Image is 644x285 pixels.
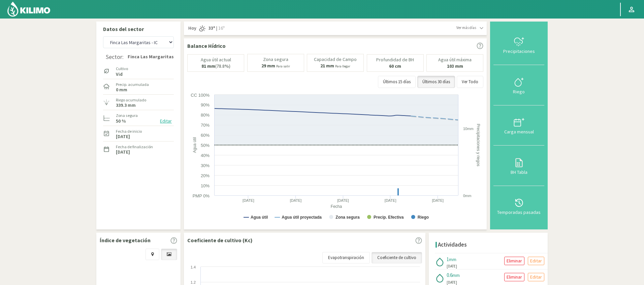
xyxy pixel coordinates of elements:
text: [DATE] [432,198,444,202]
b: 29 mm [261,63,275,69]
p: Eliminar [507,273,522,281]
button: Últimos 15 días [378,76,416,88]
label: Fecha de finalización [116,144,153,150]
text: Zona segura [335,215,360,220]
p: Editar [530,257,542,265]
text: [DATE] [337,198,349,202]
b: 103 mm [447,63,463,69]
text: 10% [201,183,210,188]
span: mm [449,256,456,262]
text: [DATE] [385,198,396,202]
p: Editar [530,273,542,281]
p: Datos del sector [103,25,174,33]
button: BH Tabla [493,146,544,186]
label: 50 % [116,119,126,123]
button: Eliminar [504,257,524,265]
button: Carga mensual [493,105,544,146]
p: Agua útil actual [201,57,231,62]
span: mm [452,272,460,278]
text: Precipitaciones y riegos [476,124,481,166]
button: Editar [528,273,544,281]
small: Para llegar [335,64,350,68]
text: CC 100% [191,93,210,98]
span: [DATE] [447,263,457,269]
label: Vid [116,72,128,76]
div: Riego [495,89,542,94]
div: Carga mensual [495,129,542,134]
p: Agua útil máxima [438,57,472,62]
text: 80% [201,113,210,118]
span: | [216,25,217,32]
button: Editar [158,117,174,125]
b: 21 mm [320,63,334,69]
button: Precipitaciones [493,25,544,65]
span: Hoy [187,25,196,32]
text: 90% [201,102,210,107]
p: Capacidad de Campo [314,57,357,62]
small: Para salir [276,64,290,68]
p: Zona segura [263,57,288,62]
p: Balance Hídrico [187,42,226,50]
label: 339.3 mm [116,103,136,107]
text: Precip. Efectiva [374,215,404,220]
b: 81 mm [201,63,215,69]
div: Temporadas pasadas [495,210,542,215]
p: Índice de vegetación [100,236,151,244]
strong: Finca Las Margaritas [128,53,174,60]
text: 70% [201,123,210,128]
text: Agua útil proyectada [282,215,322,220]
text: 0mm [463,194,471,198]
label: Cultivo [116,66,128,72]
p: Profundidad de BH [376,57,414,62]
text: 30% [201,163,210,168]
span: 16º [217,25,225,32]
p: Coeficiente de cultivo (Kc) [187,236,253,244]
div: BH Tabla [495,170,542,175]
text: 1.2 [191,280,196,284]
span: Ver más días [456,25,476,31]
div: Precipitaciones [495,49,542,54]
text: Riego [418,215,429,220]
button: Editar [528,257,544,265]
b: 60 cm [389,63,401,69]
text: [DATE] [290,198,302,202]
strong: 33º [208,25,215,31]
text: Agua útil [251,215,268,220]
text: PMP 0% [193,193,210,198]
button: Eliminar [504,273,524,281]
label: Precip. acumulada [116,82,149,88]
label: [DATE] [116,134,130,139]
img: Kilimo [7,1,51,17]
h4: Actividades [438,242,467,248]
a: Evapotranspiración [322,252,370,263]
label: 0 mm [116,88,127,92]
span: 1 [447,256,449,262]
text: 60% [201,133,210,138]
p: Eliminar [507,257,522,265]
label: Zona segura [116,113,138,119]
button: Últimos 30 días [417,76,455,88]
label: Riego acumulado [116,97,146,103]
text: 20% [201,173,210,178]
div: Sector: [106,54,124,60]
text: Agua útil [192,137,197,153]
text: 40% [201,153,210,158]
label: Fecha de inicio [116,128,142,134]
button: Ver Todo [457,76,483,88]
button: Temporadas pasadas [493,186,544,226]
label: [DATE] [116,150,130,154]
span: 0.6 [447,272,452,278]
text: 50% [201,143,210,148]
p: (78.8%) [201,64,230,69]
button: Riego [493,65,544,105]
text: 10mm [463,127,474,131]
text: Fecha [331,204,342,209]
text: [DATE] [243,198,254,202]
text: 1.4 [191,265,196,269]
a: Coeficiente de cultivo [372,252,422,263]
